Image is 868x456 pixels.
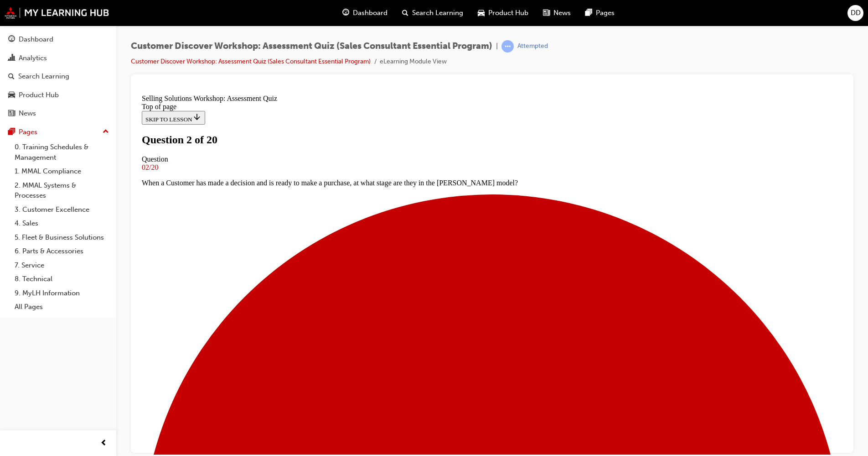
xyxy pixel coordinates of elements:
[11,244,113,258] a: 6. Parts & Accessories
[585,7,592,19] span: pages-icon
[543,7,550,19] span: news-icon
[402,7,408,19] span: search-icon
[4,20,67,34] button: SKIP TO LESSON
[8,73,15,81] span: search-icon
[19,108,36,119] div: News
[4,4,704,12] div: Selling Solutions Workshop: Assessment Quiz
[4,29,113,124] button: DashboardAnalyticsSearch LearningProduct HubNews
[4,87,113,104] a: Product Hub
[8,110,15,118] span: news-icon
[335,4,395,22] a: guage-iconDashboard
[11,216,113,231] a: 4. Sales
[4,105,113,122] a: News
[4,73,704,81] div: 02/20
[496,41,498,52] span: |
[851,8,861,18] span: DD
[553,8,571,18] span: News
[19,90,59,100] div: Product Hub
[536,4,578,22] a: news-iconNews
[11,258,113,273] a: 7. Service
[103,126,109,138] span: up-icon
[847,5,863,21] button: DD
[578,4,622,22] a: pages-iconPages
[11,231,113,245] a: 5. Fleet & Business Solutions
[470,4,536,22] a: car-iconProduct Hub
[501,40,514,52] span: learningRecordVerb_ATTEMPT-icon
[4,12,704,20] div: Top of page
[100,438,107,449] span: prev-icon
[4,124,113,141] button: Pages
[19,127,37,137] div: Pages
[4,43,704,55] h1: Question 2 of 20
[4,64,704,73] div: Question
[380,57,447,67] li: eLearning Module View
[19,53,47,63] div: Analytics
[19,34,53,45] div: Dashboard
[131,41,492,52] span: Customer Discover Workshop: Assessment Quiz (Sales Consultant Essential Program)
[4,50,113,67] a: Analytics
[478,7,485,19] span: car-icon
[488,8,528,18] span: Product Hub
[11,286,113,300] a: 9. MyLH Information
[18,71,69,82] div: Search Learning
[7,25,63,32] span: SKIP TO LESSON
[4,88,704,96] p: When a Customer has made a decision and is ready to make a purchase, at what stage are they in th...
[353,8,387,18] span: Dashboard
[131,58,371,65] a: Customer Discover Workshop: Assessment Quiz (Sales Consultant Essential Program)
[596,8,615,18] span: Pages
[11,178,113,203] a: 2. MMAL Systems & Processes
[8,91,15,100] span: car-icon
[412,8,463,18] span: Search Learning
[11,300,113,314] a: All Pages
[342,7,349,19] span: guage-icon
[395,4,470,22] a: search-iconSearch Learning
[11,140,113,164] a: 0. Training Schedules & Management
[11,203,113,217] a: 3. Customer Excellence
[5,7,109,19] img: mmal
[8,54,15,63] span: chart-icon
[517,42,548,51] div: Attempted
[8,128,15,136] span: pages-icon
[4,68,113,85] a: Search Learning
[11,164,113,178] a: 1. MMAL Compliance
[4,31,113,48] a: Dashboard
[8,36,15,44] span: guage-icon
[11,272,113,286] a: 8. Technical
